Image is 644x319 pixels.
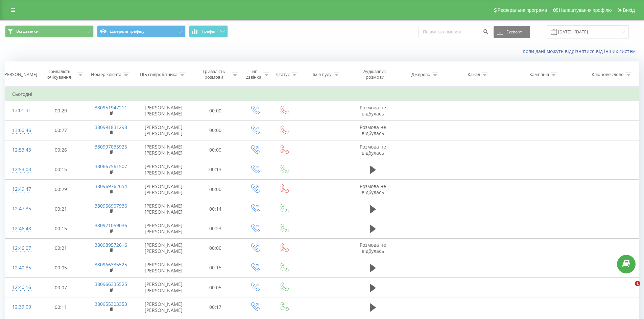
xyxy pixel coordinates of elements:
td: [PERSON_NAME] [PERSON_NAME] [136,219,191,238]
div: Тривалість очікування [43,69,76,80]
span: 1 [635,281,640,286]
td: 00:15 [37,160,86,179]
td: 00:00 [191,238,240,258]
div: 12:53:03 [12,163,30,176]
td: 00:29 [37,101,86,121]
div: 12:39:09 [12,300,30,314]
td: 00:23 [191,219,240,238]
span: Розмова не відбулась [360,242,386,254]
div: ПІБ співробітника [140,72,177,77]
div: Канал [468,72,480,77]
td: [PERSON_NAME] [PERSON_NAME] [136,160,191,179]
div: Ключове слово [592,72,624,77]
span: Вихід [623,7,635,13]
td: 00:21 [37,199,86,219]
td: 00:15 [37,219,86,238]
div: 12:49:47 [12,183,30,196]
a: 380989572616 [95,242,127,248]
td: 00:21 [37,238,86,258]
span: Налаштування профілю [559,7,612,13]
div: 12:46:07 [12,242,30,255]
a: 380667561507 [95,163,127,169]
td: 00:26 [37,140,86,160]
td: 00:00 [191,180,240,199]
div: Аудіозапис розмови [355,69,395,80]
div: Джерело [411,72,430,77]
a: 380997035925 [95,143,127,150]
td: 00:15 [191,258,240,277]
td: 00:07 [37,278,86,297]
div: Статус [276,72,290,77]
div: Номер клієнта [91,72,121,77]
td: [PERSON_NAME] [PERSON_NAME] [136,140,191,160]
div: Тип дзвінка [246,69,262,80]
td: [PERSON_NAME] [PERSON_NAME] [136,199,191,219]
td: 00:05 [191,278,240,297]
div: Тривалість розмови [197,69,231,80]
input: Пошук за номером [419,26,490,38]
a: 380969762654 [95,183,127,189]
td: 00:27 [37,121,86,140]
div: 12:40:16 [12,281,30,294]
button: Всі дзвінки [5,25,94,37]
div: 12:40:35 [12,261,30,274]
td: Сьогодні [5,87,639,101]
button: Експорт [494,26,530,38]
span: Реферальна програма [498,7,547,13]
button: Графік [189,25,228,37]
span: Розмова не відбулась [360,124,386,136]
a: 380991831298 [95,124,127,130]
div: 12:53:43 [12,143,30,157]
iframe: Intercom live chat [621,281,637,297]
div: 12:47:35 [12,202,30,215]
a: 380956907936 [95,203,127,209]
td: [PERSON_NAME] [PERSON_NAME] [136,258,191,277]
td: 00:00 [191,121,240,140]
a: 380951947211 [95,104,127,111]
a: 380971059036 [95,222,127,229]
a: 380966335525 [95,261,127,268]
td: 00:00 [191,101,240,121]
td: 00:13 [191,160,240,179]
a: 380955303353 [95,301,127,307]
td: [PERSON_NAME] [PERSON_NAME] [136,238,191,258]
span: Розмова не відбулась [360,143,386,156]
td: [PERSON_NAME] [PERSON_NAME] [136,278,191,297]
div: 12:46:48 [12,222,30,235]
td: 00:17 [191,297,240,317]
td: [PERSON_NAME] [PERSON_NAME] [136,297,191,317]
button: Джерела трафіку [97,25,186,37]
td: 00:05 [37,258,86,277]
a: 380966335525 [95,281,127,287]
td: 00:14 [191,199,240,219]
span: Всі дзвінки [16,29,39,34]
a: Коли дані можуть відрізнятися вiд інших систем [523,48,639,54]
td: [PERSON_NAME] [PERSON_NAME] [136,180,191,199]
span: Графік [202,29,215,34]
div: 13:00:46 [12,124,30,137]
div: Кампанія [529,72,549,77]
td: 00:11 [37,297,86,317]
td: 00:29 [37,180,86,199]
span: Розмова не відбулась [360,183,386,195]
div: [PERSON_NAME] [3,72,37,77]
td: [PERSON_NAME] [PERSON_NAME] [136,101,191,121]
span: Розмова не відбулась [360,104,386,117]
div: 13:01:31 [12,104,30,117]
td: 00:00 [191,140,240,160]
td: [PERSON_NAME] [PERSON_NAME] [136,121,191,140]
div: Ім'я пулу [313,72,332,77]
